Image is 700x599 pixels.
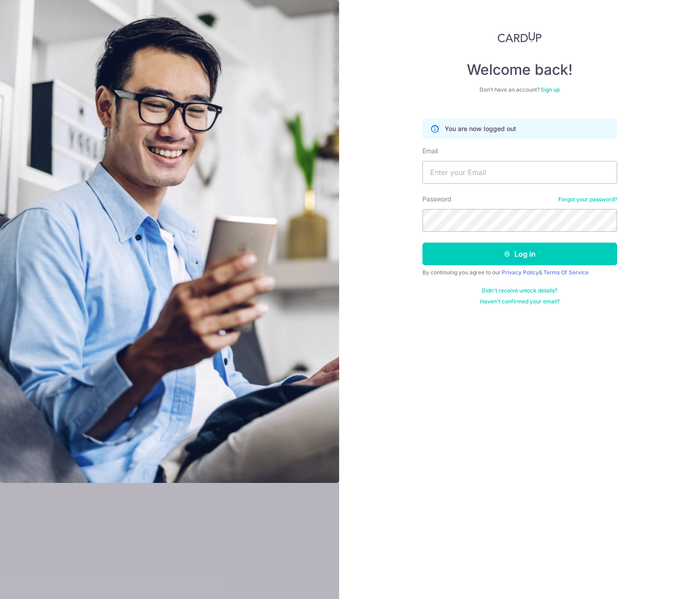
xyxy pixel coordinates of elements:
div: By continuing you agree to our & [422,269,617,276]
div: Don’t have an account? [422,86,617,93]
label: Password [422,195,451,204]
a: Sign up [541,86,560,93]
a: Didn't receive unlock details? [482,287,557,294]
a: Haven't confirmed your email? [480,298,560,305]
p: You are now logged out [445,124,516,133]
button: Log in [422,243,617,265]
a: Forgot your password? [558,196,617,203]
a: Privacy Policy [502,269,539,276]
img: CardUp Logo [498,32,542,43]
a: Terms Of Service [543,269,589,276]
h4: Welcome back! [422,61,617,79]
label: Email [422,146,438,156]
input: Enter your Email [422,161,617,184]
